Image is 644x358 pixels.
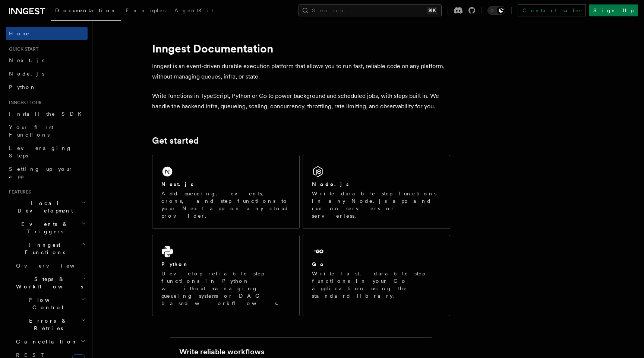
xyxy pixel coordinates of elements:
[6,80,88,94] a: Python
[6,141,88,162] a: Leveraging Steps
[9,124,53,138] span: Your first Functions
[9,57,44,63] span: Next.js
[13,338,78,345] span: Cancellation
[6,121,88,141] a: Your first Functions
[13,317,81,332] span: Errors & Retries
[13,272,88,293] button: Steps & Workflows
[55,7,117,13] span: Documentation
[6,241,80,256] span: Inngest Functions
[427,7,437,14] kbd: ⌘K
[174,7,214,13] span: AgentKit
[161,260,189,268] h2: Python
[303,235,450,316] a: GoWrite fast, durable step functions in your Go application using the standard library.
[312,260,325,268] h2: Go
[179,346,264,357] h2: Write reliable workflows
[121,2,170,20] a: Examples
[13,293,88,314] button: Flow Control
[13,259,88,272] a: Overview
[6,199,81,214] span: Local Development
[6,107,88,121] a: Install the SDK
[6,54,88,67] a: Next.js
[6,67,88,80] a: Node.js
[487,6,505,15] button: Toggle dark mode
[152,91,450,112] p: Write functions in TypeScript, Python or Go to power background and scheduled jobs, with steps bu...
[6,162,88,183] a: Setting up your app
[161,190,290,220] p: Add queueing, events, crons, and step functions to your Next app on any cloud provider.
[6,189,31,195] span: Features
[312,270,441,300] p: Write fast, durable step functions in your Go application using the standard library.
[170,2,218,20] a: AgentKit
[6,238,88,259] button: Inngest Functions
[6,46,38,52] span: Quick start
[152,155,300,229] a: Next.jsAdd queueing, events, crons, and step functions to your Next app on any cloud provider.
[9,71,44,77] span: Node.js
[312,190,441,220] p: Write durable step functions in any Node.js app and run on servers or serverless.
[518,4,586,16] a: Contact sales
[16,263,93,269] span: Overview
[161,180,193,188] h2: Next.js
[13,296,81,311] span: Flow Control
[6,100,42,106] span: Inngest tour
[6,27,88,40] a: Home
[126,7,165,13] span: Examples
[303,155,450,229] a: Node.jsWrite durable step functions in any Node.js app and run on servers or serverless.
[6,217,88,238] button: Events & Triggers
[9,84,36,90] span: Python
[9,166,73,179] span: Setting up your app
[6,196,88,217] button: Local Development
[152,235,300,316] a: PythonDevelop reliable step functions in Python without managing queueing systems or DAG based wo...
[152,61,450,82] p: Inngest is an event-driven durable execution platform that allows you to run fast, reliable code ...
[13,275,83,290] span: Steps & Workflows
[152,42,450,55] h1: Inngest Documentation
[299,4,442,16] button: Search...⌘K
[161,270,290,307] p: Develop reliable step functions in Python without managing queueing systems or DAG based workflows.
[312,180,349,188] h2: Node.js
[6,220,81,235] span: Events & Triggers
[589,4,638,16] a: Sign Up
[9,30,30,37] span: Home
[152,135,199,146] a: Get started
[13,335,88,348] button: Cancellation
[9,145,72,159] span: Leveraging Steps
[9,111,86,117] span: Install the SDK
[51,2,121,21] a: Documentation
[13,314,88,335] button: Errors & Retries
